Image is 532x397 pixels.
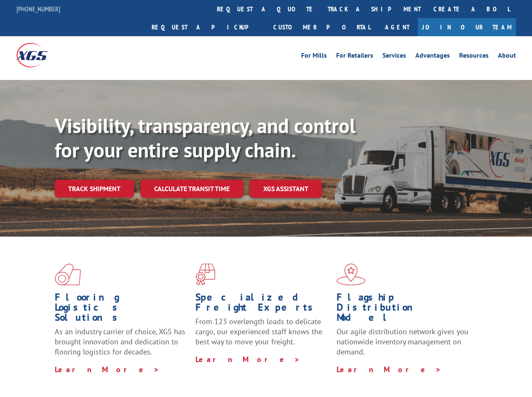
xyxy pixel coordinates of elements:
[141,180,243,198] a: Calculate transit time
[195,292,330,317] h1: Specialized Freight Experts
[382,52,406,61] a: Services
[336,52,373,61] a: For Retailers
[55,264,81,285] img: xgs-icon-total-supply-chain-intelligence-red
[267,18,377,36] a: Customer Portal
[195,317,330,354] p: From 123 overlength loads to delicate cargo, our experienced staff knows the best way to move you...
[195,354,300,364] a: Learn More >
[195,264,215,285] img: xgs-icon-focused-on-flooring-red
[415,52,450,61] a: Advantages
[145,18,267,36] a: Request a pickup
[337,365,441,374] a: Learn More >
[250,180,322,198] a: XGS ASSISTANT
[377,18,418,36] a: Agent
[337,327,468,357] span: Our agile distribution network gives you nationwide inventory management on demand.
[55,292,189,327] h1: Flooring Logistics Solutions
[337,292,471,327] h1: Flagship Distribution Model
[55,112,356,163] b: Visibility, transparency, and control for your entire supply chain.
[418,18,516,36] a: Join Our Team
[459,52,489,61] a: Resources
[55,180,134,197] a: Track shipment
[337,264,366,285] img: xgs-icon-flagship-distribution-model-red
[498,52,516,61] a: About
[301,52,327,61] a: For Mills
[16,5,60,13] a: [PHONE_NUMBER]
[55,327,185,357] span: As an industry carrier of choice, XGS has brought innovation and dedication to flooring logistics...
[55,365,160,374] a: Learn More >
